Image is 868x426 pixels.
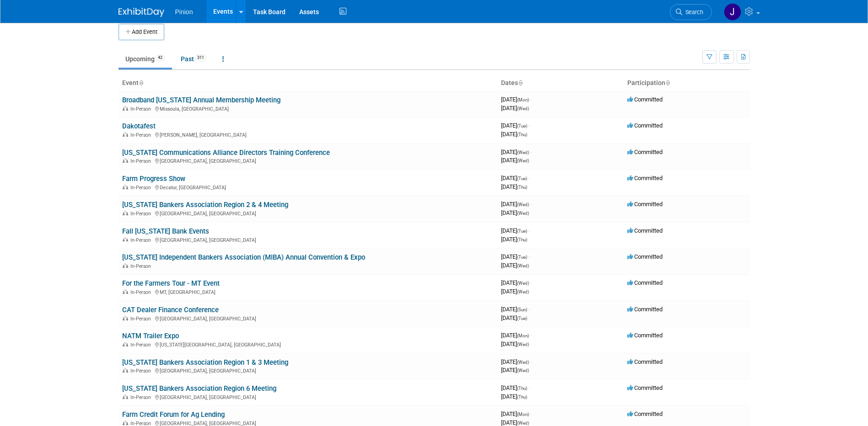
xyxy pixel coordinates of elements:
span: (Wed) [517,202,529,207]
img: In-Person Event [123,342,128,346]
a: Search [670,4,712,20]
a: CAT Dealer Finance Conference [122,306,219,314]
span: (Wed) [517,211,529,216]
span: - [530,332,532,339]
span: [DATE] [501,393,527,400]
img: In-Person Event [123,263,128,268]
span: - [528,227,530,234]
img: In-Person Event [123,368,128,373]
a: Farm Progress Show [122,175,185,183]
div: [GEOGRAPHIC_DATA], [GEOGRAPHIC_DATA] [122,209,494,217]
span: - [530,149,532,155]
span: [DATE] [501,288,529,295]
span: [DATE] [501,314,527,321]
a: Sort by Start Date [518,79,523,86]
span: [DATE] [501,96,532,103]
img: ExhibitDay [119,8,164,17]
span: Committed [627,358,663,365]
div: [GEOGRAPHIC_DATA], [GEOGRAPHIC_DATA] [122,393,494,400]
span: [DATE] [501,157,529,164]
span: (Wed) [517,158,529,163]
span: (Tue) [517,123,527,128]
span: (Wed) [517,342,529,347]
span: (Tue) [517,316,527,321]
span: - [528,306,530,313]
span: Committed [627,175,663,181]
span: (Wed) [517,368,529,373]
th: Dates [497,75,624,91]
a: [US_STATE] Bankers Association Region 1 & 3 Meeting [122,358,288,367]
img: In-Person Event [123,132,128,137]
span: In-Person [130,263,154,269]
span: (Mon) [517,97,529,102]
span: - [530,279,532,286]
a: Past311 [174,50,214,68]
a: Sort by Participation Type [665,79,670,86]
img: In-Person Event [123,211,128,215]
span: (Thu) [517,132,527,137]
span: (Thu) [517,237,527,242]
img: In-Person Event [123,289,128,294]
span: In-Person [130,237,154,243]
img: In-Person Event [123,185,128,189]
span: [DATE] [501,175,530,181]
span: [DATE] [501,149,532,155]
th: Event [119,75,497,91]
span: [DATE] [501,306,530,313]
span: [DATE] [501,341,529,347]
span: [DATE] [501,332,532,339]
img: In-Person Event [123,394,128,399]
div: MT, [GEOGRAPHIC_DATA] [122,288,494,295]
span: Committed [627,384,663,391]
a: Dakotafest [122,122,156,130]
span: - [530,96,532,103]
span: - [530,410,532,417]
span: Committed [627,306,663,313]
span: [DATE] [501,209,529,216]
span: (Tue) [517,255,527,260]
div: [GEOGRAPHIC_DATA], [GEOGRAPHIC_DATA] [122,157,494,164]
a: [US_STATE] Independent Bankers Association (MIBA) Annual Convention & Expo [122,253,365,261]
span: (Mon) [517,333,529,338]
a: [US_STATE] Bankers Association Region 2 & 4 Meeting [122,201,288,209]
a: NATM Trailer Expo [122,332,179,340]
span: [DATE] [501,279,532,286]
img: Jennifer Plumisto [724,3,741,21]
span: - [530,358,532,365]
span: - [528,384,530,391]
span: Committed [627,410,663,417]
img: In-Person Event [123,316,128,320]
a: [US_STATE] Bankers Association Region 6 Meeting [122,384,276,393]
img: In-Person Event [123,106,128,111]
span: (Tue) [517,176,527,181]
span: [DATE] [501,183,527,190]
img: In-Person Event [123,158,128,163]
span: In-Person [130,106,154,112]
span: Committed [627,227,663,234]
span: - [528,175,530,181]
a: Farm Credit Forum for Ag Lending [122,410,225,419]
span: Committed [627,253,663,260]
span: In-Person [130,185,154,191]
span: - [528,253,530,260]
button: Add Event [119,24,164,40]
span: Committed [627,96,663,103]
span: (Wed) [517,263,529,268]
span: (Wed) [517,421,529,426]
a: Upcoming42 [119,50,172,68]
span: (Wed) [517,106,529,111]
span: [DATE] [501,236,527,243]
span: (Wed) [517,281,529,286]
span: [DATE] [501,384,530,391]
div: [GEOGRAPHIC_DATA], [GEOGRAPHIC_DATA] [122,367,494,374]
div: Decatur, [GEOGRAPHIC_DATA] [122,183,494,191]
a: Broadband [US_STATE] Annual Membership Meeting [122,96,280,104]
img: In-Person Event [123,421,128,425]
a: Fall [US_STATE] Bank Events [122,227,209,235]
div: [US_STATE][GEOGRAPHIC_DATA], [GEOGRAPHIC_DATA] [122,341,494,348]
span: In-Person [130,316,154,322]
span: - [528,122,530,129]
span: [DATE] [501,410,532,417]
span: [DATE] [501,253,530,260]
span: (Wed) [517,150,529,155]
